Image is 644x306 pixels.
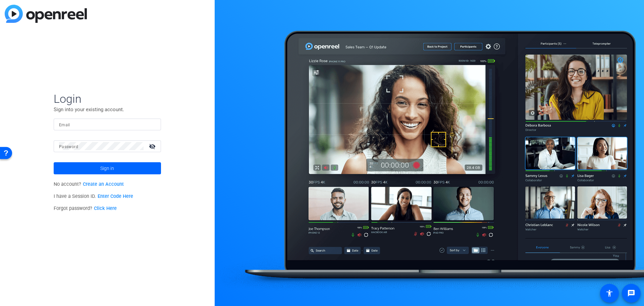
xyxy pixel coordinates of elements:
button: Sign in [54,162,161,174]
a: Click Here [94,206,117,211]
mat-icon: visibility_off [145,141,161,151]
a: Create an Account [83,181,124,187]
span: Forgot password? [54,206,117,211]
a: Enter Code Here [98,193,133,199]
mat-label: Email [59,123,70,127]
mat-icon: accessibility [605,289,613,297]
mat-icon: message [627,289,635,297]
span: Sign in [100,160,114,177]
span: I have a Session ID. [54,193,133,199]
span: Login [54,92,161,106]
input: Enter Email Address [59,120,156,128]
span: No account? [54,181,124,187]
p: Sign into your existing account. [54,106,161,113]
img: blue-gradient.svg [5,5,87,23]
mat-label: Password [59,144,78,149]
